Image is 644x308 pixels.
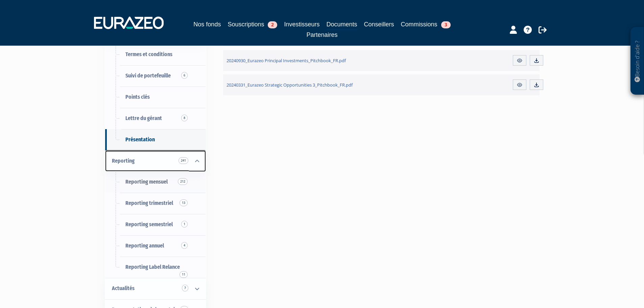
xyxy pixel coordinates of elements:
[181,221,188,228] span: 1
[181,72,188,79] span: 6
[364,20,394,29] a: Conseillers
[223,74,423,95] a: 20240331_Eurazeo Strategic Opportunities 3_Pitchbook_FR.pdf
[105,87,206,108] a: Points clés
[125,242,164,249] span: Reporting annuel
[181,115,188,121] span: 8
[441,21,451,28] span: 3
[223,50,423,71] a: 20240930_Eurazeo Principal Investments_Pitchbook_FR.pdf
[226,57,346,64] span: 20240930_Eurazeo Principal Investments_Pitchbook_FR.pdf
[105,257,206,278] a: Reporting Label Relance11
[105,150,206,172] a: Reporting 241
[125,264,180,270] span: Reporting Label Relance
[105,214,206,235] a: Reporting semestriel1
[182,285,188,291] span: 7
[125,221,173,228] span: Reporting semestriel
[105,108,206,129] a: Lettre du gérant8
[125,94,150,100] span: Points clés
[284,20,319,29] a: Investisseurs
[94,17,164,29] img: 1732889491-logotype_eurazeo_blanc_rvb.png
[112,158,135,164] span: Reporting
[125,51,172,57] span: Termes et conditions
[181,242,188,249] span: 4
[226,82,353,88] span: 20240331_Eurazeo Strategic Opportunities 3_Pitchbook_FR.pdf
[105,171,206,193] a: Reporting mensuel212
[105,235,206,257] a: Reporting annuel4
[105,44,206,65] a: Termes et conditions
[125,136,155,143] span: Présentation
[268,21,277,28] span: 2
[517,82,523,88] img: eye.svg
[178,178,188,185] span: 212
[327,20,357,30] a: Documents
[228,20,277,29] a: Souscriptions2
[180,271,188,278] span: 11
[105,278,206,299] a: Actualités 7
[193,20,221,29] a: Nos fonds
[105,193,206,214] a: Reporting trimestriel13
[634,31,641,92] p: Besoin d'aide ?
[125,72,171,79] span: Suivi de portefeuille
[180,199,188,206] span: 13
[306,30,337,40] a: Partenaires
[105,65,206,87] a: Suivi de portefeuille6
[401,20,451,29] a: Commissions3
[178,157,188,164] span: 241
[112,285,135,291] span: Actualités
[125,200,173,206] span: Reporting trimestriel
[125,179,168,185] span: Reporting mensuel
[125,115,162,121] span: Lettre du gérant
[533,57,540,64] img: download.svg
[105,129,206,150] a: Présentation
[533,82,540,88] img: download.svg
[517,57,523,64] img: eye.svg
